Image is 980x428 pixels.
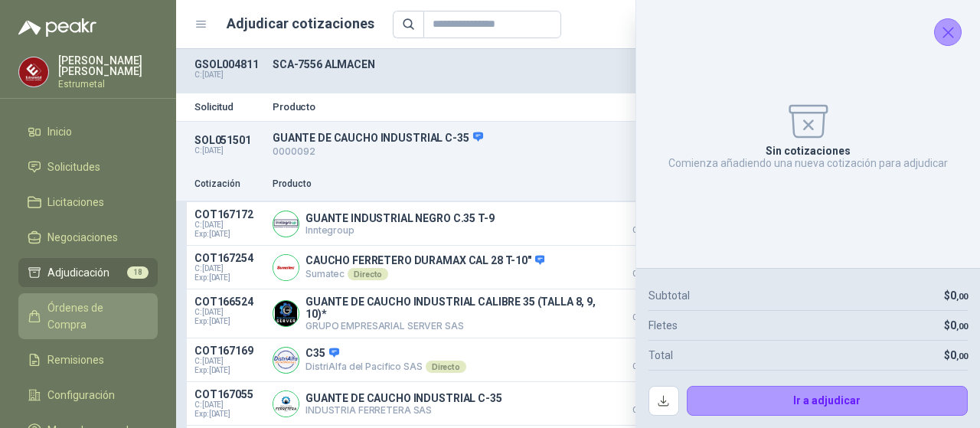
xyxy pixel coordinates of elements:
[609,208,686,234] p: $ 127.435
[194,264,263,273] span: C: [DATE]
[194,317,263,326] span: Exp: [DATE]
[47,387,115,403] span: Configuración
[18,223,158,252] a: Negociaciones
[47,158,100,175] span: Solicitudes
[194,345,263,357] p: COT167169
[305,254,544,268] p: CAUCHO FERRETERO DURAMAX CAL 28 T-10"
[194,70,263,80] p: C: [DATE]
[194,296,263,308] p: COT166524
[944,317,968,334] p: $
[426,361,466,373] div: Directo
[58,55,158,77] p: [PERSON_NAME] [PERSON_NAME]
[47,351,104,368] span: Remisiones
[273,177,600,191] p: Producto
[648,347,673,364] p: Total
[127,266,149,279] span: 18
[273,145,741,159] p: 0000092
[194,58,263,70] p: GSOL004811
[47,194,104,211] span: Licitaciones
[609,363,686,371] span: Crédito 30 días
[273,102,741,112] p: Producto
[305,392,502,404] p: GUANTE DE CAUCHO INDUSTRIAL C-35
[950,319,968,332] span: 0
[19,57,48,87] img: Company Logo
[18,117,158,146] a: Inicio
[305,404,502,416] p: INDUSTRIA FERRETERA SAS
[305,361,466,373] p: DistriAlfa del Pacifico SAS
[18,381,158,410] a: Configuración
[609,345,686,371] p: $ 137.088
[58,80,158,89] p: Estrumetal
[273,391,299,417] img: Company Logo
[194,308,263,317] span: C: [DATE]
[18,18,96,37] img: Logo peakr
[273,58,741,70] p: SCA-7556 ALMACEN
[194,357,263,366] span: C: [DATE]
[273,131,741,145] p: GUANTE DE CAUCHO INDUSTRIAL C-35
[305,268,544,280] p: Sumatec
[194,102,263,112] p: Solicitud
[950,289,968,302] span: 0
[348,268,388,280] div: Directo
[18,188,158,217] a: Licitaciones
[47,229,118,246] span: Negociaciones
[687,386,969,417] button: Ir a adjudicar
[273,348,299,373] img: Company Logo
[194,221,263,230] span: C: [DATE]
[609,407,686,414] span: Crédito 30 días
[609,270,686,278] span: Crédito 60 días
[609,388,686,414] p: $ 138.774
[305,296,600,320] p: GUANTE DE CAUCHO INDUSTRIAL CALIBRE 35 (TALLA 8, 9, 10)*
[18,293,158,339] a: Órdenes de Compra
[273,211,299,237] img: Company Logo
[609,177,686,191] p: Precio
[956,351,968,361] span: ,00
[273,301,299,326] img: Company Logo
[194,252,263,264] p: COT167254
[194,400,263,410] span: C: [DATE]
[956,322,968,332] span: ,00
[609,227,686,234] span: Crédito 30 días
[227,13,374,34] h1: Adjudicar cotizaciones
[609,314,686,322] span: Crédito 30 días
[194,273,263,283] span: Exp: [DATE]
[950,349,968,361] span: 0
[273,255,299,280] img: Company Logo
[47,123,72,140] span: Inicio
[194,230,263,239] span: Exp: [DATE]
[194,134,263,146] p: SOL051501
[668,157,948,169] p: Comienza añadiendo una nueva cotización para adjudicar
[47,264,109,281] span: Adjudicación
[648,317,678,334] p: Fletes
[305,212,495,224] p: GUANTE INDUSTRIAL NEGRO C.35 T-9
[18,258,158,287] a: Adjudicación18
[956,292,968,302] span: ,00
[194,366,263,375] span: Exp: [DATE]
[305,224,495,236] p: Inntegroup
[194,410,263,419] span: Exp: [DATE]
[47,299,143,333] span: Órdenes de Compra
[194,388,263,400] p: COT167055
[305,347,466,361] p: C35
[18,152,158,181] a: Solicitudes
[609,252,686,278] p: $ 134.232
[944,347,968,364] p: $
[194,177,263,191] p: Cotización
[305,320,600,332] p: GRUPO EMPRESARIAL SERVER SAS
[194,146,263,155] p: C: [DATE]
[194,208,263,221] p: COT167172
[609,296,686,322] p: $ 136.231
[766,145,851,157] p: Sin cotizaciones
[18,345,158,374] a: Remisiones
[944,287,968,304] p: $
[648,287,690,304] p: Subtotal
